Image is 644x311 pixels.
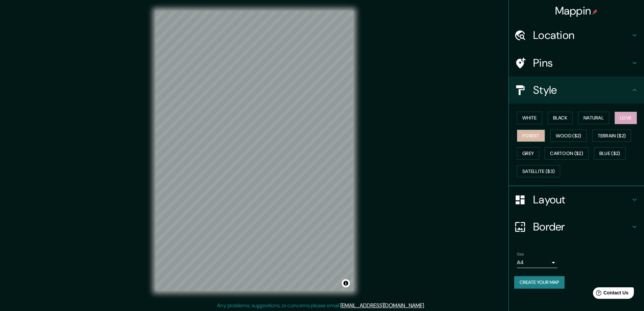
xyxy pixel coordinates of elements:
div: Location [509,22,644,49]
button: Toggle attribution [342,279,350,287]
canvas: Map [156,11,353,291]
div: . [425,302,426,310]
h4: Mappin [555,4,598,18]
button: Terrain ($2) [592,130,631,142]
button: Wood ($2) [550,130,587,142]
button: Love [615,112,637,124]
div: Border [509,213,644,240]
button: Forest [517,130,545,142]
button: Natural [578,112,609,124]
button: Blue ($2) [594,147,626,160]
div: Pins [509,49,644,76]
div: Style [509,76,644,104]
h4: Border [533,220,630,234]
div: Layout [509,186,644,213]
p: Any problems, suggestions, or concerns please email . [217,302,425,310]
label: Size [517,251,524,257]
button: Satellite ($3) [517,165,560,178]
a: [EMAIL_ADDRESS][DOMAIN_NAME] [340,302,424,309]
h4: Location [533,28,630,42]
button: White [517,112,542,124]
h4: Style [533,83,630,97]
button: Black [548,112,573,124]
iframe: Help widget launcher [584,285,637,304]
button: Create your map [514,276,565,289]
h4: Pins [533,56,630,70]
button: Cartoon ($2) [545,147,589,160]
h4: Layout [533,193,630,206]
img: pin-icon.png [592,9,598,15]
button: Grey [517,147,539,160]
div: A4 [517,257,557,268]
div: . [426,302,427,310]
